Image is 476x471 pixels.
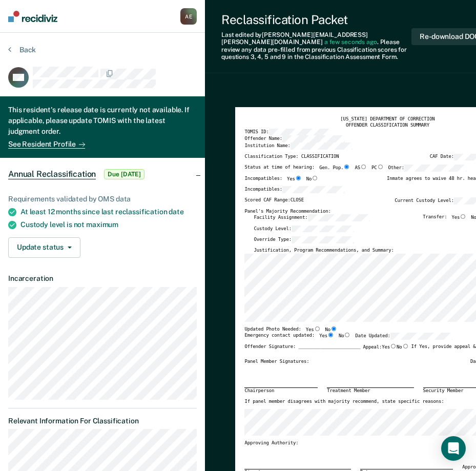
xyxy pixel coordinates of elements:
div: Incompatibles: [244,176,318,187]
button: Update status [8,237,80,258]
img: Recidiviz [8,11,57,22]
input: Facility Assignment: [308,214,370,221]
input: Yes [460,214,466,219]
label: If panel member disagrees with majority recommend, state specific reasons: [244,399,444,405]
label: PC [371,165,384,172]
div: Reclassification Packet [221,12,411,27]
label: Other: [388,165,467,172]
input: Offender Name: [282,135,345,142]
label: Custody Level: [254,226,354,233]
label: Override Type: [254,236,354,243]
a: See Resident Profile [8,140,85,149]
input: Yes [314,326,321,331]
input: Incompatibles: [282,186,345,193]
label: Facility Assignment: [254,214,370,221]
button: AE [180,8,197,25]
input: No [344,333,350,337]
input: No [312,176,318,180]
button: Back [8,45,36,54]
label: Yes [319,333,334,340]
input: TOMIS ID: [269,129,332,136]
span: Due [DATE] [104,169,144,179]
input: No [402,344,409,349]
label: TOMIS ID: [244,129,331,136]
span: Annual Reclassification [8,169,96,179]
label: Institution Name: [244,142,353,150]
dt: Incarceration [8,274,197,283]
input: PC [377,165,384,169]
input: Custody Level: [292,226,354,233]
label: No [397,344,409,351]
label: Yes [287,176,302,182]
label: Incompatibles: [244,186,344,193]
label: Justification, Program Recommendations, and Summary: [254,248,394,254]
label: Yes [452,214,467,221]
input: Yes [327,333,334,337]
span: a few seconds ago [324,38,377,46]
div: A E [180,8,197,25]
div: Panel Member Signatures: [244,359,309,365]
div: At least 12 months since last reclassification [20,208,197,216]
label: Classification Type: CLASSIFICATION [244,154,339,161]
div: Treatment Member [327,387,413,394]
label: Gen. Pop. [319,165,350,172]
label: AS [355,165,367,172]
label: Date Updated: [355,333,452,340]
input: Institution Name: [291,142,353,150]
label: No [306,176,319,182]
label: Appeal: [363,344,408,355]
label: No [339,333,351,340]
input: Yes [390,344,397,349]
div: Chairperson [244,387,318,394]
input: AS [360,165,367,169]
label: No [325,326,338,333]
div: Emergency contact updated: [244,333,452,344]
input: Override Type: [292,236,354,243]
span: maximum [86,220,118,229]
span: date [169,208,183,216]
div: Custody level is not [20,220,197,229]
div: Updated Photo Needed: [244,326,337,333]
label: Scored CAF Range: CLOSE [244,197,304,204]
input: Yes [295,176,302,180]
input: Other: [404,165,467,172]
input: Gen. Pop. [343,165,350,169]
div: Last edited by [PERSON_NAME][EMAIL_ADDRESS][PERSON_NAME][DOMAIN_NAME] . Please review any data pr... [221,31,411,61]
label: Yes [306,326,321,333]
label: Offender Name: [244,135,344,142]
div: Open Intercom Messenger [441,436,466,461]
div: This resident's release date is currently not available. If applicable, please update TOMIS with ... [8,105,197,139]
div: Requirements validated by OMS data [8,195,197,203]
input: Date Updated: [390,333,453,340]
input: No [330,326,337,331]
label: Yes [382,344,397,351]
div: Status at time of hearing: [244,165,466,176]
dt: Relevant Information For Classification [8,417,197,425]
